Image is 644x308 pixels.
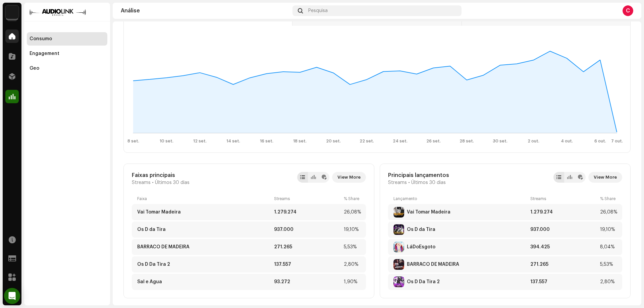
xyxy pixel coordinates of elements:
[393,242,404,252] img: 6ADA159A-9729-485E-A25F-655780AD878D
[407,279,440,285] div: Os D Da Tira 2
[137,279,162,285] div: Sal e Água
[332,172,366,183] button: View More
[561,139,573,143] text: 4 out.
[274,262,341,267] div: 137.557
[588,172,622,183] button: View More
[274,244,341,250] div: 271.265
[528,139,539,143] text: 2 out.
[600,244,617,250] div: 8,04%
[407,244,435,250] div: LáDoEsgoto
[137,244,190,250] div: BARRACO DE MADEIRA
[393,224,404,235] img: 142E4596-A5B3-431B-82F3-22076C55D320
[226,139,240,143] text: 14 set.
[493,139,507,143] text: 30 set.
[393,207,404,218] img: 08732028-51CA-4A69-BCCE-12E4CB8BC1F7
[193,139,207,143] text: 12 set.
[393,276,404,287] img: 20BA190A-494F-4DE0-A732-D57CAF1D6D81
[530,196,597,201] div: Streams
[411,180,446,185] span: Últimos 30 dias
[530,262,597,267] div: 271.265
[530,209,597,215] div: 1.279.274
[393,139,408,143] text: 24 set.
[600,279,617,285] div: 2,80%
[27,62,107,75] re-m-nav-item: Geo
[460,139,474,143] text: 28 set.
[137,209,181,215] div: Vai Tomar Madeira
[611,139,623,143] text: 7 out.
[30,66,39,71] div: Geo
[594,171,617,184] span: View More
[5,5,19,19] img: 730b9dfe-18b5-4111-b483-f30b0c182d82
[132,180,151,185] span: Streams
[308,8,328,13] span: Pesquisa
[27,32,107,46] re-m-nav-item: Consumo
[337,171,361,184] span: View More
[600,209,617,215] div: 26,08%
[530,244,597,250] div: 394.425
[360,139,374,143] text: 22 set.
[30,36,52,42] div: Consumo
[274,196,341,201] div: Streams
[274,279,341,285] div: 93.272
[600,227,617,232] div: 19,10%
[121,8,290,13] div: Análise
[594,139,606,143] text: 6 out.
[344,209,361,215] div: 26,08%
[407,262,459,267] div: BARRACO DE MADEIRA
[623,5,633,16] div: C
[137,227,166,232] div: Os D da Tira
[344,196,361,201] div: % Share
[4,288,20,304] div: Open Intercom Messenger
[600,196,617,201] div: % Share
[408,180,410,185] span: •
[137,196,271,201] div: Faixa
[393,259,404,270] img: 00BA15E1-591A-452B-B817-24CE89942737
[407,209,450,215] div: Vai Tomar Madeira
[600,262,617,267] div: 5,53%
[344,227,361,232] div: 19,10%
[274,209,341,215] div: 1.279.274
[530,227,597,232] div: 937.000
[160,139,173,143] text: 10 set.
[344,262,361,267] div: 2,80%
[393,196,528,201] div: Lançamento
[155,180,190,185] span: Últimos 30 dias
[137,262,170,267] div: Os D Da Tira 2
[127,139,139,143] text: 8 set.
[260,139,273,143] text: 16 set.
[30,51,59,56] div: Engagement
[274,227,341,232] div: 937.000
[388,180,407,185] span: Streams
[388,172,449,179] div: Principais lançamentos
[132,172,190,179] div: Faixas principais
[293,139,307,143] text: 18 set.
[326,139,341,143] text: 20 set.
[426,139,441,143] text: 26 set.
[530,279,597,285] div: 137.557
[152,180,154,185] span: •
[344,279,361,285] div: 1,90%
[27,47,107,60] re-m-nav-item: Engagement
[344,244,361,250] div: 5,53%
[407,227,435,232] div: Os D da Tira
